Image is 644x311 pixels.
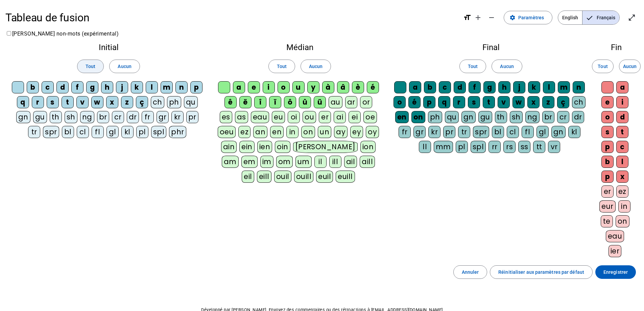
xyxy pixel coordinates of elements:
[118,62,131,70] span: Aucun
[293,141,358,153] div: [PERSON_NAME]
[86,62,95,70] span: Tout
[221,141,237,153] div: ain
[598,62,607,70] span: Tout
[558,10,620,25] mat-button-toggle-group: Language selection
[582,11,619,24] span: Français
[606,230,624,242] div: eau
[601,171,614,183] div: p
[186,111,198,123] div: pr
[601,126,614,138] div: s
[518,14,544,22] span: Paramètres
[525,111,540,123] div: ng
[443,126,455,138] div: pr
[80,111,94,123] div: ng
[161,81,173,93] div: m
[248,81,260,93] div: e
[33,111,47,123] div: gu
[32,96,44,108] div: r
[314,96,326,108] div: ü
[488,141,501,153] div: rr
[360,141,376,153] div: ion
[469,81,481,93] div: f
[314,156,327,168] div: il
[423,96,435,108] div: p
[307,81,319,93] div: y
[121,126,134,138] div: kl
[106,96,118,108] div: x
[518,141,530,153] div: ss
[616,96,628,108] div: i
[542,111,554,123] div: br
[295,156,312,168] div: um
[572,96,586,108] div: ch
[471,11,485,24] button: Augmenter la taille de la police
[270,126,284,138] div: en
[28,126,40,138] div: tr
[136,126,148,138] div: pl
[599,43,633,51] h2: Fin
[241,156,258,168] div: em
[478,111,492,123] div: gu
[127,111,139,123] div: dr
[601,96,614,108] div: e
[625,11,639,24] button: Entrer en plein écran
[101,81,113,93] div: h
[43,126,59,138] div: spr
[169,126,186,138] div: phr
[495,111,507,123] div: th
[337,81,349,93] div: â
[439,81,451,93] div: c
[16,111,30,123] div: gn
[292,81,305,93] div: u
[336,171,355,183] div: euill
[498,81,510,93] div: h
[616,215,629,227] div: on
[222,156,239,168] div: am
[367,81,379,93] div: é
[50,111,62,123] div: th
[175,81,188,93] div: n
[462,268,479,276] span: Annuler
[220,111,232,123] div: es
[303,111,316,123] div: ou
[503,141,516,153] div: rs
[428,111,442,123] div: ph
[558,81,570,93] div: m
[309,62,323,70] span: Aucun
[322,81,334,93] div: à
[411,111,425,123] div: on
[395,111,409,123] div: en
[507,126,519,138] div: cl
[238,126,251,138] div: ez
[301,126,315,138] div: on
[294,171,313,183] div: ouill
[97,111,109,123] div: br
[360,96,372,108] div: or
[542,96,554,108] div: z
[463,14,471,22] mat-icon: format_size
[349,111,361,123] div: ei
[272,111,285,123] div: eu
[157,111,169,123] div: gr
[167,96,181,108] div: ph
[528,81,540,93] div: k
[65,111,77,123] div: sh
[424,81,436,93] div: b
[360,156,375,168] div: aill
[509,15,516,21] mat-icon: settings
[235,111,248,123] div: as
[483,96,495,108] div: t
[573,81,585,93] div: n
[393,96,406,108] div: o
[599,200,616,213] div: eur
[485,11,498,24] button: Diminuer la taille de la police
[498,268,584,276] span: Réinitialiser aux paramètres par défaut
[91,96,103,108] div: w
[616,185,628,198] div: ez
[399,126,411,138] div: fr
[445,111,459,123] div: qu
[453,265,487,279] button: Annuler
[352,81,364,93] div: è
[121,96,133,108] div: z
[218,126,236,138] div: oeu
